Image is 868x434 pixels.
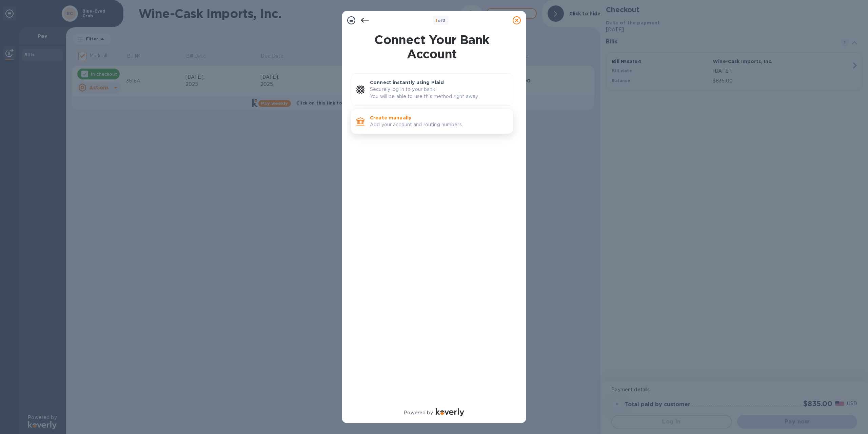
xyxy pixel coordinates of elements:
p: Powered by [404,409,433,416]
p: Add your account and routing numbers. [370,121,508,128]
b: of 3 [436,18,446,23]
img: Logo [436,408,464,416]
h1: Connect Your Bank Account [348,33,516,61]
p: Connect instantly using Plaid [370,79,508,86]
p: Create manually [370,114,508,121]
span: 1 [436,18,437,23]
p: Securely log in to your bank. You will be able to use this method right away. [370,86,508,100]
